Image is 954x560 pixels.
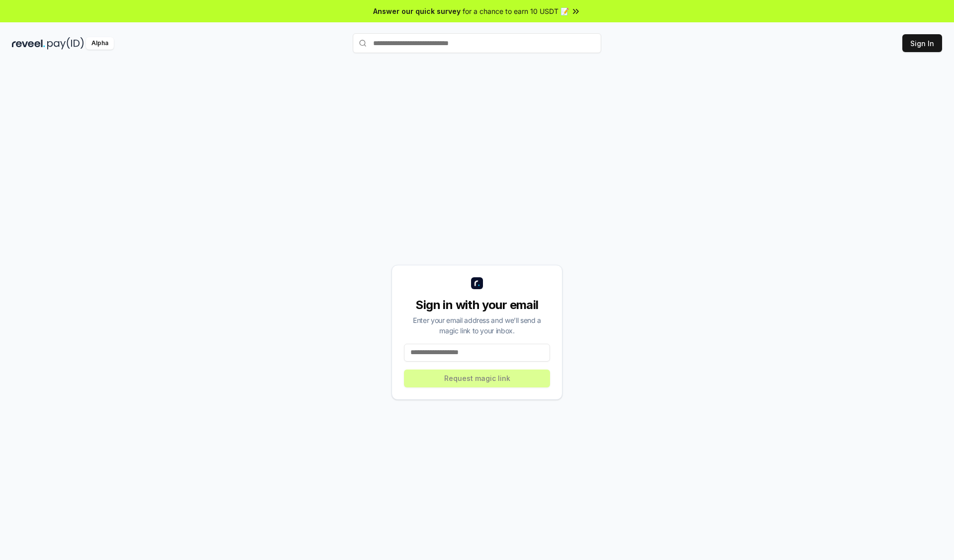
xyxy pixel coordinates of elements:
div: Sign in with your email [404,297,550,313]
img: pay_id [47,37,84,50]
span: for a chance to earn 10 USDT 📝 [463,6,569,16]
img: logo_small [471,277,483,289]
button: Sign In [902,34,942,52]
img: reveel_dark [12,37,45,50]
span: Answer our quick survey [373,6,461,16]
div: Enter your email address and we’ll send a magic link to your inbox. [404,315,550,336]
div: Alpha [86,37,114,50]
